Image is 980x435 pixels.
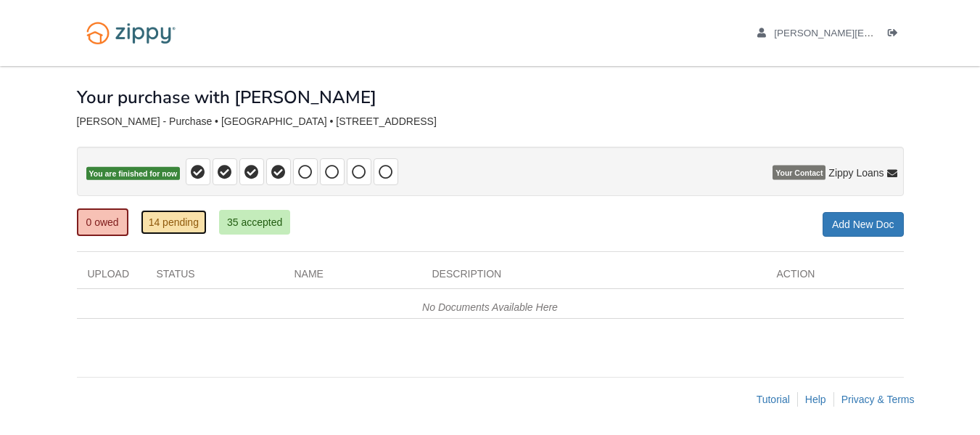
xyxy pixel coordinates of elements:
a: Log out [888,28,904,42]
div: Upload [77,267,146,288]
em: No Documents Available Here [422,301,558,313]
a: 14 pending [141,210,207,235]
a: Help [805,394,826,405]
span: You are finished for now [86,167,181,181]
a: Add New Doc [823,212,904,237]
div: Status [146,267,284,288]
a: 0 owed [77,208,128,236]
span: Zippy Loans [828,166,884,180]
a: 35 accepted [219,210,290,235]
h1: Your purchase with [PERSON_NAME] [77,88,376,107]
span: Your Contact [773,166,825,180]
div: Action [766,267,904,288]
div: Description [421,267,766,288]
div: Name [284,267,421,288]
a: Tutorial [757,394,790,405]
img: Logo [77,15,185,52]
div: [PERSON_NAME] - Purchase • [GEOGRAPHIC_DATA] • [STREET_ADDRESS] [77,115,904,128]
a: Privacy & Terms [841,394,915,405]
